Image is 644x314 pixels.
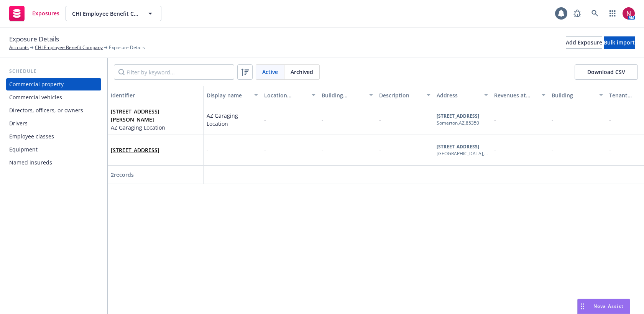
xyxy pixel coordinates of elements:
[549,86,606,104] button: Building
[570,6,585,21] a: Report a Bug
[491,86,549,104] button: Revenues at location
[264,116,266,123] span: -
[552,146,554,154] span: -
[6,78,101,90] a: Commercial property
[376,86,434,104] button: Description
[322,116,324,123] span: -
[6,156,101,169] a: Named insureds
[291,68,313,76] span: Archived
[111,91,200,99] div: Identifier
[604,36,635,49] button: Bulk import
[6,67,101,75] div: Schedule
[109,44,145,51] span: Exposure Details
[604,37,635,48] div: Bulk import
[623,7,635,20] img: photo
[264,146,266,154] span: -
[575,64,638,80] button: Download CSV
[204,86,261,104] button: Display name
[9,44,29,51] a: Accounts
[6,143,101,156] a: Equipment
[379,146,381,154] span: -
[6,91,101,104] a: Commercial vehicles
[609,146,611,154] span: -
[72,10,138,18] span: CHI Employee Benefit Company
[578,299,587,314] div: Drag to move
[6,130,101,143] a: Employee classes
[6,3,62,24] a: Exposures
[437,113,479,119] b: [STREET_ADDRESS]
[9,143,38,156] div: Equipment
[32,10,59,16] span: Exposures
[262,68,278,76] span: Active
[566,36,602,49] button: Add Exposure
[437,91,480,99] div: Address
[322,146,324,154] span: -
[552,91,595,99] div: Building
[587,6,603,21] a: Search
[9,117,28,130] div: Drivers
[437,143,479,150] b: [STREET_ADDRESS]
[9,156,52,169] div: Named insureds
[9,78,64,90] div: Commercial property
[207,91,250,99] div: Display name
[111,146,159,154] a: [STREET_ADDRESS]
[66,6,161,21] button: CHI Employee Benefit Company
[6,117,101,130] a: Drivers
[9,130,54,143] div: Employee classes
[111,107,200,123] span: [STREET_ADDRESS][PERSON_NAME]
[6,104,101,117] a: Directors, officers, or owners
[261,86,319,104] button: Location number
[593,303,624,309] span: Nova Assist
[319,86,376,104] button: Building number
[207,146,209,154] span: -
[577,299,630,314] button: Nova Assist
[9,104,83,117] div: Directors, officers, or owners
[609,116,611,123] span: -
[494,91,537,99] div: Revenues at location
[114,64,234,80] input: Filter by keyword...
[434,86,491,104] button: Address
[9,34,59,44] span: Exposure Details
[437,150,488,157] div: [GEOGRAPHIC_DATA] , CA , 93309
[494,146,496,154] span: -
[111,171,134,178] span: 2 records
[264,91,307,99] div: Location number
[437,120,479,127] div: Somerton , AZ , 85350
[108,86,204,104] button: Identifier
[494,116,496,123] span: -
[322,91,365,99] div: Building number
[9,91,62,104] div: Commercial vehicles
[605,6,620,21] a: Switch app
[552,116,554,123] span: -
[111,108,159,123] a: [STREET_ADDRESS][PERSON_NAME]
[35,44,103,51] a: CHI Employee Benefit Company
[207,112,258,128] span: AZ Garaging Location
[379,91,422,99] div: Description
[379,116,381,123] span: -
[111,123,200,132] span: AZ Garaging Location
[566,37,602,48] div: Add Exposure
